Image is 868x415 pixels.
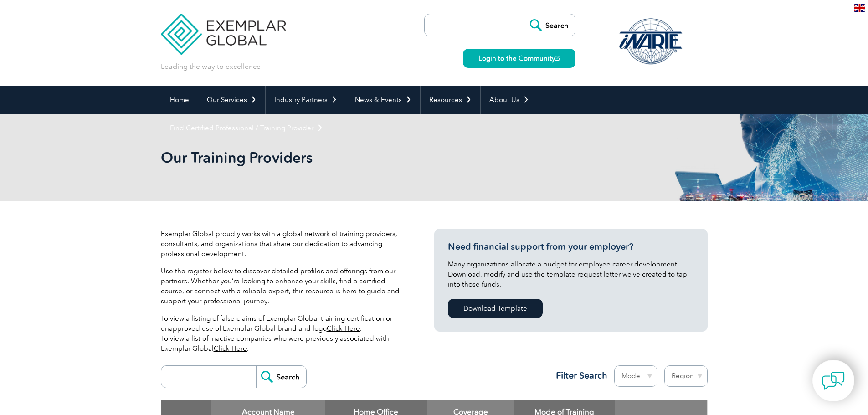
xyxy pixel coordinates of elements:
h3: Filter Search [550,370,607,381]
input: Search [525,14,575,36]
p: To view a listing of false claims of Exemplar Global training certification or unapproved use of ... [161,313,407,354]
img: contact-chat.png [822,369,845,392]
a: Home [161,86,198,114]
a: Click Here [327,324,360,333]
p: Many organizations allocate a budget for employee career development. Download, modify and use th... [448,259,694,289]
img: open_square.png [555,56,560,61]
p: Leading the way to excellence [161,61,261,72]
p: Use the register below to discover detailed profiles and offerings from our partners. Whether you... [161,266,407,306]
input: Search [256,366,306,388]
h2: Our Training Providers [161,150,544,165]
h3: Need financial support from your employer? [448,241,694,252]
img: en [854,4,865,12]
a: Our Services [198,86,265,114]
a: News & Events [346,86,420,114]
p: Exemplar Global proudly works with a global network of training providers, consultants, and organ... [161,229,407,259]
a: Download Template [448,299,543,318]
a: Resources [421,86,480,114]
a: About Us [481,86,538,114]
a: Find Certified Professional / Training Provider [161,114,332,142]
a: Industry Partners [266,86,346,114]
a: Login to the Community [463,49,575,68]
a: Click Here [214,344,247,353]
